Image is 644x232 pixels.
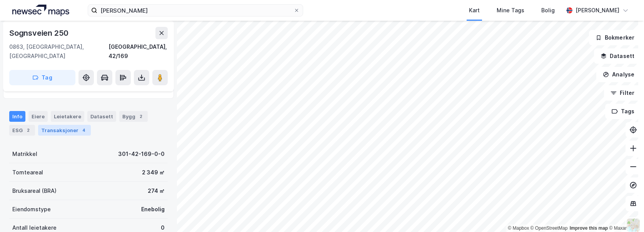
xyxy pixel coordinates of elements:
[576,6,619,15] div: [PERSON_NAME]
[141,205,165,214] div: Enebolig
[469,6,480,15] div: Kart
[80,126,88,134] div: 4
[605,104,641,119] button: Tags
[12,205,51,214] div: Eiendomstype
[12,149,37,159] div: Matrikkel
[87,111,116,122] div: Datasett
[38,125,91,136] div: Transaksjoner
[606,195,644,232] iframe: Chat Widget
[9,125,35,136] div: ESG
[508,225,529,231] a: Mapbox
[531,225,568,231] a: OpenStreetMap
[589,30,641,45] button: Bokmerker
[12,186,57,196] div: Bruksareal (BRA)
[12,168,43,177] div: Tomteareal
[9,111,25,122] div: Info
[142,168,165,177] div: 2 349 ㎡
[604,85,641,101] button: Filter
[497,6,524,15] div: Mine Tags
[97,5,294,16] input: Søk på adresse, matrikkel, gårdeiere, leietakere eller personer
[12,5,69,16] img: logo.a4113a55bc3d86da70a041830d287a7e.svg
[24,126,32,134] div: 2
[9,70,75,85] button: Tag
[594,48,641,64] button: Datasett
[108,42,168,61] div: [GEOGRAPHIC_DATA], 42/169
[541,6,555,15] div: Bolig
[118,149,165,159] div: 301-42-169-0-0
[51,111,84,122] div: Leietakere
[596,67,641,82] button: Analyse
[9,42,108,61] div: 0863, [GEOGRAPHIC_DATA], [GEOGRAPHIC_DATA]
[9,27,70,39] div: Sognsveien 250
[570,225,608,231] a: Improve this map
[28,111,48,122] div: Eiere
[137,113,145,120] div: 2
[148,186,165,196] div: 274 ㎡
[119,111,148,122] div: Bygg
